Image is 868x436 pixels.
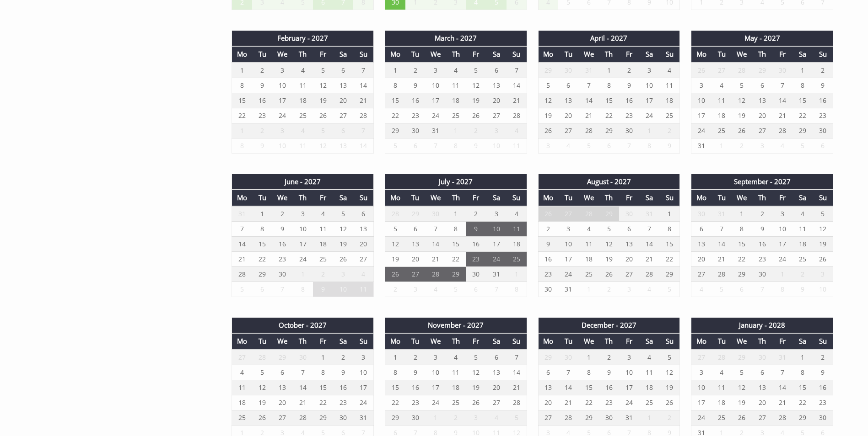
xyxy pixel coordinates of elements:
[691,63,712,78] td: 26
[619,138,639,153] td: 7
[486,138,507,153] td: 10
[538,93,558,108] td: 12
[486,108,507,123] td: 27
[426,108,446,123] td: 24
[486,78,507,93] td: 13
[426,93,446,108] td: 17
[466,138,486,153] td: 9
[772,206,793,222] td: 3
[313,206,333,222] td: 4
[619,93,639,108] td: 16
[232,93,252,108] td: 15
[813,46,833,62] th: Su
[405,108,426,123] td: 23
[813,78,833,93] td: 9
[558,78,578,93] td: 6
[507,206,527,222] td: 4
[353,206,373,222] td: 6
[691,174,833,190] th: September - 2027
[292,93,313,108] td: 18
[599,63,619,78] td: 1
[385,190,405,206] th: Mo
[639,138,659,153] td: 8
[732,190,752,206] th: We
[486,123,507,138] td: 3
[252,63,272,78] td: 2
[252,93,272,108] td: 16
[446,46,466,62] th: Th
[558,123,578,138] td: 27
[579,108,599,123] td: 21
[579,93,599,108] td: 14
[313,93,333,108] td: 19
[466,123,486,138] td: 2
[558,206,578,222] td: 27
[619,46,639,62] th: Fr
[599,123,619,138] td: 29
[426,206,446,222] td: 30
[619,63,639,78] td: 2
[538,174,680,190] th: August - 2027
[752,206,772,222] td: 2
[619,78,639,93] td: 9
[252,123,272,138] td: 2
[691,78,712,93] td: 3
[232,46,252,62] th: Mo
[558,138,578,153] td: 4
[333,221,353,236] td: 12
[426,63,446,78] td: 3
[732,78,752,93] td: 5
[639,108,659,123] td: 24
[292,78,313,93] td: 11
[660,206,680,222] td: 1
[405,190,426,206] th: Tu
[538,46,558,62] th: Mo
[446,138,466,153] td: 8
[752,93,772,108] td: 13
[313,138,333,153] td: 12
[272,221,292,236] td: 9
[385,46,405,62] th: Mo
[466,78,486,93] td: 12
[793,190,813,206] th: Sa
[558,108,578,123] td: 20
[252,206,272,222] td: 1
[507,138,527,153] td: 11
[813,108,833,123] td: 23
[333,206,353,222] td: 5
[333,78,353,93] td: 13
[353,93,373,108] td: 21
[813,206,833,222] td: 5
[660,93,680,108] td: 18
[232,174,374,190] th: June - 2027
[732,63,752,78] td: 28
[232,206,252,222] td: 31
[691,31,833,46] th: May - 2027
[619,190,639,206] th: Fr
[385,78,405,93] td: 8
[813,123,833,138] td: 30
[446,108,466,123] td: 25
[813,190,833,206] th: Su
[619,123,639,138] td: 30
[538,138,558,153] td: 3
[313,63,333,78] td: 5
[793,108,813,123] td: 22
[691,46,712,62] th: Mo
[772,138,793,153] td: 4
[507,123,527,138] td: 4
[405,138,426,153] td: 6
[752,138,772,153] td: 3
[446,93,466,108] td: 18
[538,108,558,123] td: 19
[579,123,599,138] td: 28
[752,63,772,78] td: 29
[813,93,833,108] td: 16
[353,46,373,62] th: Su
[732,46,752,62] th: We
[732,93,752,108] td: 12
[691,123,712,138] td: 24
[333,138,353,153] td: 13
[538,63,558,78] td: 29
[772,78,793,93] td: 7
